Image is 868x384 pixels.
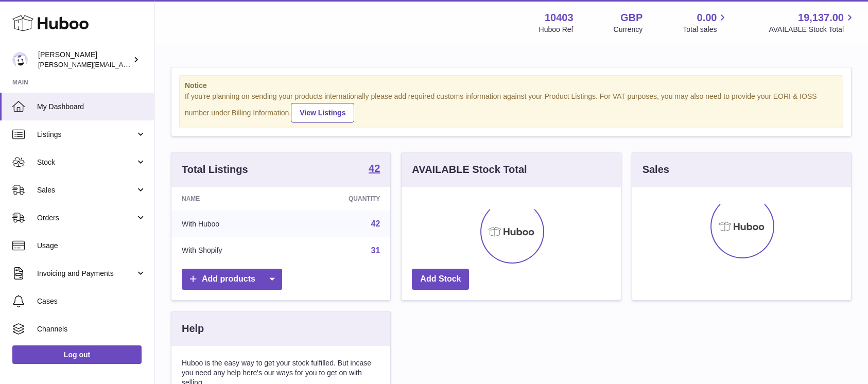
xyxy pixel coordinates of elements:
a: View Listings [291,103,354,123]
td: With Shopify [171,237,289,264]
strong: GBP [620,11,643,25]
div: Huboo Ref [539,25,574,34]
h3: Help [182,322,204,336]
span: Channels [37,324,146,334]
span: [PERSON_NAME][EMAIL_ADDRESS][DOMAIN_NAME] [38,60,206,68]
strong: 42 [369,163,380,173]
span: 0.00 [697,11,717,25]
a: 31 [371,246,380,255]
td: With Huboo [171,211,289,237]
strong: Notice [185,81,838,91]
span: Invoicing and Payments [37,269,135,278]
span: My Dashboard [37,102,146,112]
th: Name [171,187,289,211]
span: AVAILABLE Stock Total [769,25,856,34]
a: 42 [371,219,380,228]
a: 19,137.00 AVAILABLE Stock Total [769,11,856,34]
span: Sales [37,185,135,195]
a: Log out [12,345,142,364]
h3: Total Listings [182,163,248,177]
a: 0.00 Total sales [683,11,728,34]
span: Usage [37,241,146,251]
a: Add Stock [412,269,469,290]
strong: 10403 [545,11,574,25]
a: 42 [369,163,380,176]
img: keval@makerscabinet.com [12,52,28,67]
span: Orders [37,213,135,223]
h3: Sales [643,163,669,177]
span: Cases [37,296,146,306]
span: Total sales [683,25,728,34]
span: Listings [37,130,135,139]
div: If you're planning on sending your products internationally please add required customs informati... [185,92,838,123]
span: 19,137.00 [798,11,844,25]
a: Add products [182,269,282,290]
h3: AVAILABLE Stock Total [412,163,527,177]
div: Currency [614,25,643,34]
div: [PERSON_NAME] [38,50,131,69]
th: Quantity [289,187,390,211]
span: Stock [37,158,135,167]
